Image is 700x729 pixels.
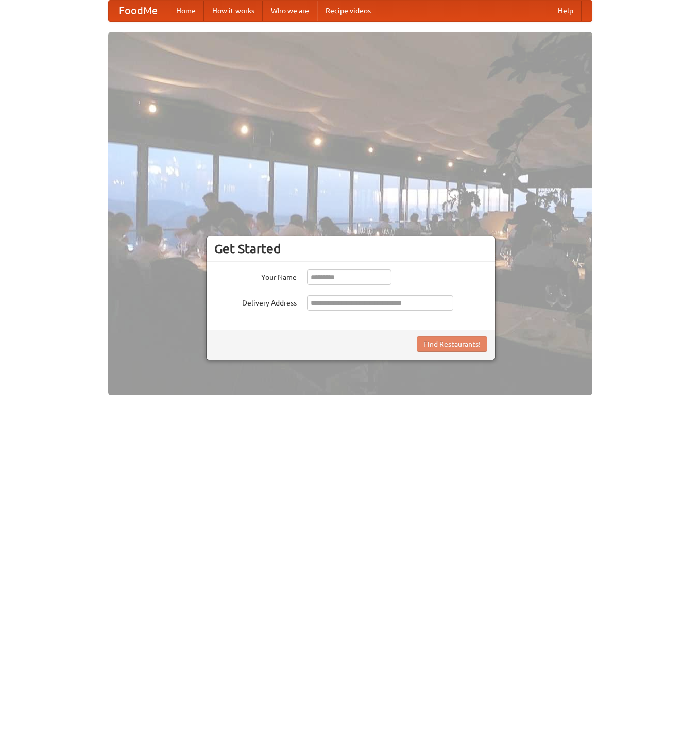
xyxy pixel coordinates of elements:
[263,1,317,21] a: Who we are
[317,1,379,21] a: Recipe videos
[214,295,297,308] label: Delivery Address
[417,336,487,352] button: Find Restaurants!
[109,1,168,21] a: FoodMe
[168,1,204,21] a: Home
[550,1,582,21] a: Help
[204,1,263,21] a: How it works
[214,269,297,282] label: Your Name
[214,241,487,257] h3: Get Started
